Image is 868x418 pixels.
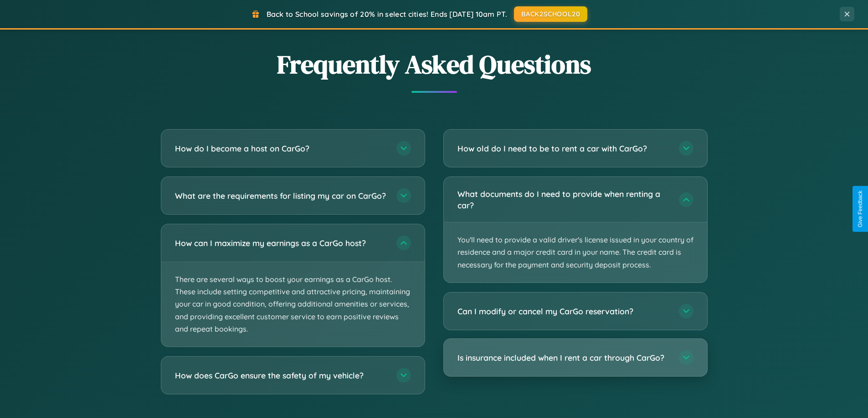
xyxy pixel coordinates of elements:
button: BACK2SCHOOL20 [514,6,587,22]
h2: Frequently Asked Questions [161,47,708,82]
h3: Is insurance included when I rent a car through CarGo? [457,352,670,363]
h3: How do I become a host on CarGo? [175,143,387,154]
div: Give Feedback [857,191,863,227]
h3: How old do I need to be to rent a car with CarGo? [457,143,670,154]
h3: Can I modify or cancel my CarGo reservation? [457,306,670,317]
p: There are several ways to boost your earnings as a CarGo host. These include setting competitive ... [161,262,425,347]
h3: What are the requirements for listing my car on CarGo? [175,190,387,201]
span: Back to School savings of 20% in select cities! Ends [DATE] 10am PT. [267,10,507,19]
h3: How does CarGo ensure the safety of my vehicle? [175,370,387,381]
h3: How can I maximize my earnings as a CarGo host? [175,237,387,249]
h3: What documents do I need to provide when renting a car? [457,188,670,211]
p: You'll need to provide a valid driver's license issued in your country of residence and a major c... [444,222,707,282]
